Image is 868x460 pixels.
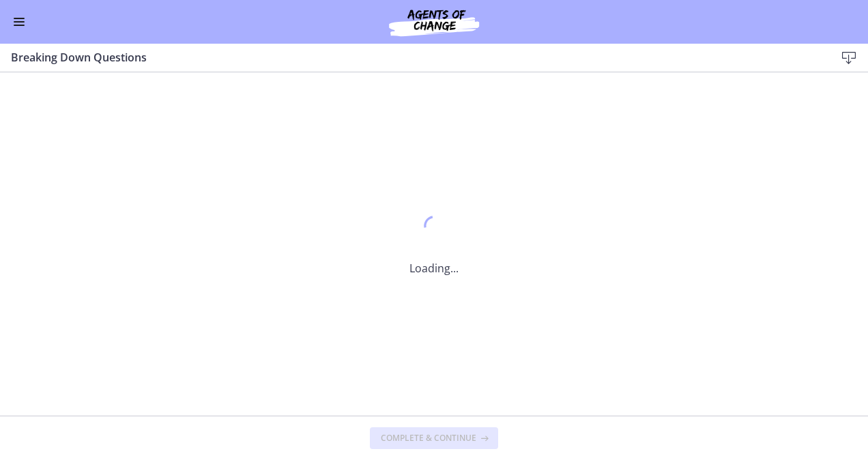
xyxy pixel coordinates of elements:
[409,212,459,244] div: 1
[11,49,813,66] h3: Breaking Down Questions
[370,427,498,449] button: Complete & continue
[352,5,516,38] img: Agents of Change
[381,433,476,444] span: Complete & continue
[409,260,459,276] p: Loading...
[11,14,27,30] button: Enable menu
